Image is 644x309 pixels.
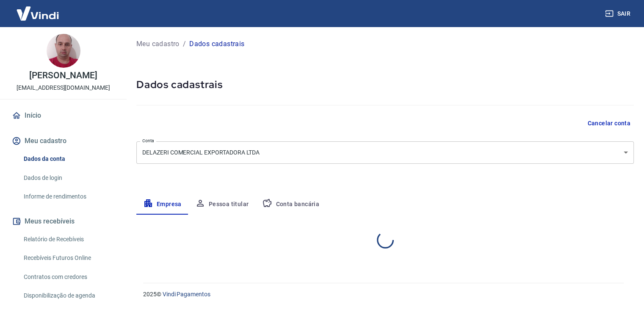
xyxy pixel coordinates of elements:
[188,194,256,215] button: Pessoa titular
[20,287,116,304] a: Disponibilização de agenda
[136,39,180,49] a: Meu cadastro
[183,39,186,49] p: /
[136,194,188,215] button: Empresa
[603,6,634,22] button: Sair
[20,231,116,248] a: Relatório de Recebíveis
[20,169,116,187] a: Dados de login
[10,132,116,150] button: Meu cadastro
[584,116,634,131] button: Cancelar conta
[143,290,624,299] p: 2025 ©
[142,138,154,144] label: Conta
[20,268,116,286] a: Contratos com credores
[10,212,116,231] button: Meus recebíveis
[17,83,110,92] p: [EMAIL_ADDRESS][DOMAIN_NAME]
[163,291,210,298] a: Vindi Pagamentos
[20,249,116,267] a: Recebíveis Futuros Online
[189,39,244,49] p: Dados cadastrais
[47,34,80,68] img: 1cadcbd4-7654-4b42-a76a-72f229e33630.jpeg
[255,194,326,215] button: Conta bancária
[10,106,116,125] a: Início
[29,71,97,80] p: [PERSON_NAME]
[10,0,65,26] img: Vindi
[136,141,634,164] div: DELAZERI COMERCIAL EXPORTADORA LTDA
[20,188,116,205] a: Informe de rendimentos
[136,78,634,91] h5: Dados cadastrais
[20,150,116,168] a: Dados da conta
